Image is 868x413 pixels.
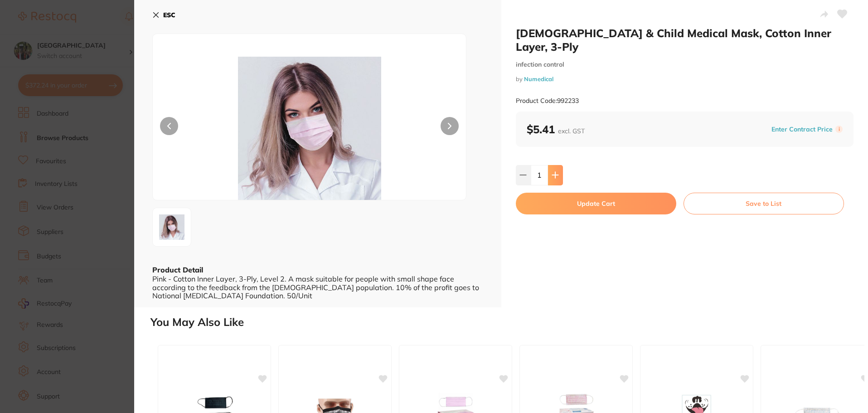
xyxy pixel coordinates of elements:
img: MjQ1MC1qcGc [155,211,188,243]
div: Message content [17,12,138,148]
b: Product Detail [152,265,203,274]
button: Update Cart [516,193,676,214]
div: Hi [PERSON_NAME], [17,12,138,21]
button: Save to List [684,193,844,214]
a: Numedical [524,75,553,83]
label: i [835,126,843,133]
div: 🌱Get 20% off all RePractice products on Restocq until [DATE]. Simply head to Browse Products and ... [17,39,138,92]
small: infection control [516,61,854,68]
span: excl. GST [558,127,585,135]
b: $5.41 [527,122,585,136]
i: Discount will be applied on the supplier’s end. [17,75,133,91]
div: Pink - Cotton Inner Layer, 3-Ply, Level 2. A mask suitable for people with small shape face accor... [152,275,483,300]
small: Product Code: 992233 [516,97,579,105]
div: Choose a greener path in healthcare! [17,25,138,34]
h2: You May Also Like [150,316,864,329]
button: Enter Contract Price [769,125,835,134]
small: by [516,76,854,83]
button: ESC [152,7,175,23]
img: MjQ1MC1qcGc [215,57,403,200]
b: ESC [163,11,175,19]
p: Message from Restocq, sent 2m ago [17,152,138,160]
h2: [DEMOGRAPHIC_DATA] & Child Medical Mask, Cotton Inner Layer, 3-Ply [516,26,854,53]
